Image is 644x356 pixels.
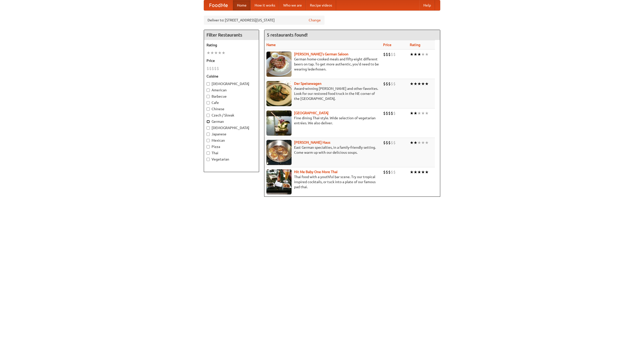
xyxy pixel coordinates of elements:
li: ★ [414,169,417,175]
a: Change [309,18,321,23]
label: [DEMOGRAPHIC_DATA] [207,81,256,86]
li: $ [212,66,214,71]
li: $ [391,110,393,116]
li: $ [386,81,388,87]
a: [GEOGRAPHIC_DATA] [294,111,329,115]
a: FoodMe [204,0,233,10]
li: $ [209,66,212,71]
a: Price [383,43,391,47]
a: Der Speisewagen [294,82,321,86]
img: babythai.jpg [266,169,292,194]
a: Home [233,0,251,10]
b: Hit Me Baby One More Thai [294,170,338,174]
input: Pizza [207,145,210,148]
li: ★ [210,50,214,56]
input: Barbecue [207,95,210,98]
img: esthers.jpg [266,52,292,77]
li: $ [386,140,388,145]
li: ★ [410,169,414,175]
p: East German specialties, in a family-friendly setting. Come warm up with our delicious soups. [266,145,379,155]
li: $ [391,140,393,145]
li: ★ [218,50,222,56]
li: ★ [410,52,414,57]
a: How it works [251,0,279,10]
p: Award-winning [PERSON_NAME] and other favorites. Look for our restored food truck in the NE corne... [266,86,379,101]
li: $ [391,169,393,175]
li: ★ [414,110,417,116]
li: $ [388,140,391,145]
h4: Filter Restaurants [204,30,259,40]
li: ★ [421,52,425,57]
li: ★ [425,52,429,57]
li: ★ [414,52,417,57]
input: Chinese [207,107,210,111]
a: Help [419,0,435,10]
li: $ [207,66,209,71]
li: ★ [421,81,425,87]
li: $ [393,169,396,175]
p: German home-cooked meals and fifty-eight different beers on tap. To get more authentic, you'd nee... [266,57,379,72]
input: Thai [207,151,210,155]
li: ★ [414,140,417,145]
li: $ [383,169,386,175]
label: Thai [207,150,256,155]
label: Chinese [207,106,256,111]
li: ★ [222,50,225,56]
input: American [207,89,210,92]
img: speisewagen.jpg [266,81,292,106]
li: ★ [425,81,429,87]
input: [DEMOGRAPHIC_DATA] [207,82,210,86]
li: ★ [425,169,429,175]
li: ★ [214,50,218,56]
input: German [207,120,210,123]
a: Rating [410,43,420,47]
label: Vegetarian [207,157,256,162]
label: German [207,119,256,124]
div: Deliver to: [STREET_ADDRESS][US_STATE] [204,16,325,25]
li: $ [383,140,386,145]
label: Mexican [207,138,256,143]
li: $ [383,81,386,87]
label: Czech / Slovak [207,113,256,118]
label: [DEMOGRAPHIC_DATA] [207,125,256,130]
li: ★ [417,81,421,87]
img: kohlhaus.jpg [266,140,292,165]
li: ★ [410,81,414,87]
li: ★ [414,81,417,87]
li: ★ [425,140,429,145]
li: $ [391,81,393,87]
label: American [207,88,256,93]
b: [PERSON_NAME]'s German Saloon [294,52,348,56]
li: $ [393,110,396,116]
a: Recipe videos [306,0,336,10]
input: Vegetarian [207,158,210,161]
label: Barbecue [207,94,256,99]
li: ★ [421,110,425,116]
li: $ [388,169,391,175]
li: ★ [417,140,421,145]
input: [DEMOGRAPHIC_DATA] [207,126,210,130]
li: $ [391,52,393,57]
li: $ [386,169,388,175]
a: [PERSON_NAME] Haus [294,140,330,144]
li: $ [383,110,386,116]
p: Thai food with a youthful bar scene. Try our tropical inspired cocktails, or tuck into a plate of... [266,174,379,189]
li: $ [388,110,391,116]
label: Japanese [207,132,256,137]
li: ★ [425,110,429,116]
label: Pizza [207,144,256,149]
h5: Price [207,58,256,63]
li: $ [388,81,391,87]
li: ★ [417,52,421,57]
li: $ [386,52,388,57]
li: $ [393,52,396,57]
li: $ [393,140,396,145]
label: Cafe [207,100,256,105]
li: ★ [410,140,414,145]
a: Name [266,43,276,47]
h5: Cuisine [207,74,256,79]
li: $ [386,110,388,116]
